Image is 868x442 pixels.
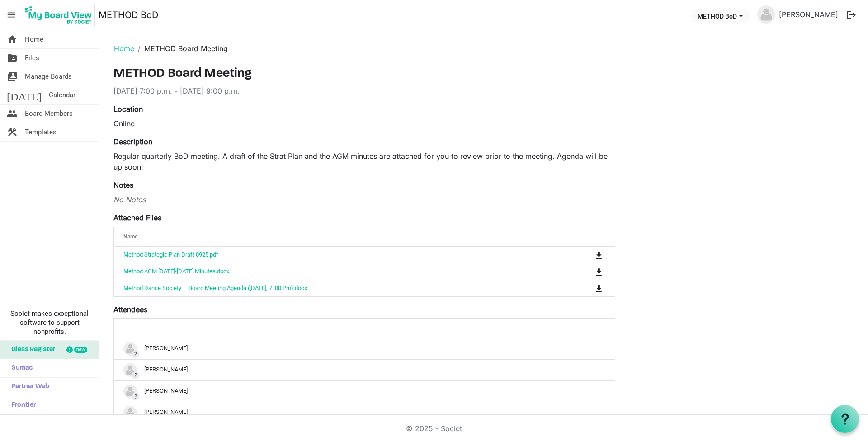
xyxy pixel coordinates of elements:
[406,424,462,433] a: © 2025 - Societ
[558,280,615,296] td: is Command column column header
[842,5,861,24] button: logout
[25,105,73,123] span: Board Members
[132,371,139,379] span: ?
[22,4,99,26] a: My Board View Logo
[113,304,147,315] label: Attendees
[757,5,775,24] img: no-profile-picture.svg
[7,30,18,48] span: home
[114,280,558,296] td: Method Dance Society — Board Meeting Agenda (sep 21, 2025, 7_00 Pm).docx is template cell column ...
[7,359,33,377] span: Sumac
[123,363,137,377] img: no-profile-picture.svg
[7,123,18,141] span: construction
[558,263,615,280] td: is Command column column header
[7,341,55,359] span: Glass Register
[22,4,95,26] img: My Board View Logo
[114,359,615,380] td: ?Carmen Brown is template cell column header
[123,268,229,275] a: Method AGM [DATE]-[DATE] Minutes.docx
[113,151,615,172] p: Regular quarterly BoD meeting. A draft of the Strat Plan and the AGM minutes are attached for you...
[113,212,161,223] label: Attached Files
[49,86,75,104] span: Calendar
[7,378,49,396] span: Partner Web
[123,342,137,356] img: no-profile-picture.svg
[7,67,18,86] span: switch_account
[25,49,39,67] span: Files
[113,104,143,114] label: Location
[7,396,36,414] span: Frontier
[692,10,749,22] button: METHOD BoD dropdownbutton
[123,385,605,398] div: [PERSON_NAME]
[593,282,605,295] button: Download
[114,263,558,280] td: Method AGM 2024-2025 Minutes.docx is template cell column header Name
[7,49,18,67] span: folder_shared
[593,265,605,278] button: Download
[123,363,605,377] div: [PERSON_NAME]
[114,402,615,423] td: ?Giselle Liu is template cell column header
[132,350,139,358] span: ?
[134,43,228,54] li: METHOD Board Meeting
[114,247,558,263] td: Method Strategic Plan Draft 0925.pdf is template cell column header Name
[99,6,158,24] a: METHOD BoD
[113,67,615,82] h3: METHOD Board Meeting
[4,309,95,336] span: Societ makes exceptional software to support nonprofits.
[123,251,218,258] a: Method Strategic Plan Draft 0925.pdf
[113,118,615,129] div: Online
[558,247,615,263] td: is Command column column header
[25,123,57,141] span: Templates
[123,342,605,356] div: [PERSON_NAME]
[25,30,43,48] span: Home
[113,136,152,147] label: Description
[775,5,842,24] a: [PERSON_NAME]
[113,180,133,190] label: Notes
[74,347,87,353] div: new
[114,380,615,402] td: ?Carol Carlson is template cell column header
[3,6,20,24] span: menu
[113,86,615,96] div: [DATE] 7:00 p.m. - [DATE] 9:00 p.m.
[114,44,134,53] a: Home
[25,67,72,86] span: Manage Boards
[593,248,605,261] button: Download
[114,338,615,359] td: ?Bo Rich is template cell column header
[7,86,42,104] span: [DATE]
[123,285,307,291] a: Method Dance Society — Board Meeting Agenda ([DATE], 7_00 Pm).docx
[123,406,137,419] img: no-profile-picture.svg
[7,105,18,123] span: people
[132,393,139,400] span: ?
[113,194,615,205] div: No Notes
[123,406,605,419] div: [PERSON_NAME]
[123,233,137,240] span: Name
[123,385,137,398] img: no-profile-picture.svg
